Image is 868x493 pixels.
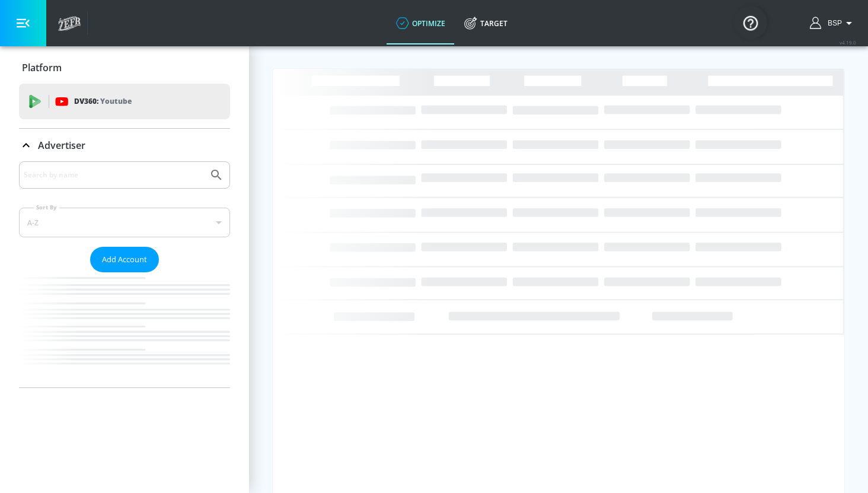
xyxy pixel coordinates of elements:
p: Advertiser [38,139,85,152]
div: DV360: Youtube [19,84,230,119]
span: Add Account [102,253,147,266]
div: Advertiser [19,129,230,162]
span: login as: bsp_linking@zefr.com [823,19,842,27]
p: Youtube [100,95,132,107]
div: Platform [19,51,230,84]
a: optimize [387,2,455,44]
p: DV360: [74,95,132,108]
div: A-Z [19,208,230,237]
button: BSP [810,16,856,30]
p: Platform [22,61,62,74]
span: v 4.19.0 [840,39,856,46]
label: Sort By [34,203,59,211]
button: Add Account [90,247,159,272]
a: Target [455,2,517,44]
nav: list of Advertiser [19,272,230,387]
div: Advertiser [19,161,230,387]
input: Search by name [24,167,203,183]
button: Open Resource Center [734,6,767,39]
